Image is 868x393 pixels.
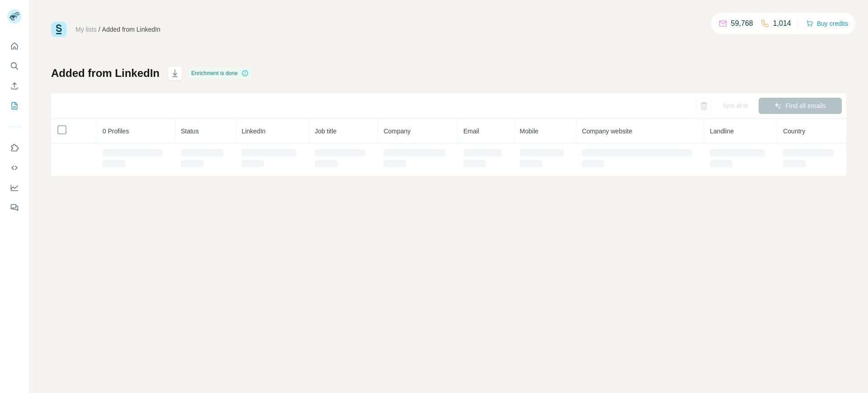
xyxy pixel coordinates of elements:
button: Feedback [7,199,22,216]
button: Buy credits [806,17,848,30]
p: 59,768 [731,18,753,29]
button: Use Surfe API [7,160,22,176]
span: Company website [582,128,632,135]
button: My lists [7,98,22,114]
a: My lists [75,26,97,33]
span: 0 Profiles [103,128,129,135]
button: Enrich CSV [7,78,22,94]
p: 1,014 [773,18,791,29]
button: Use Surfe on LinkedIn [7,140,22,156]
span: Country [783,128,805,135]
div: Added from LinkedIn [102,25,160,34]
li: / [99,25,100,34]
span: Status [181,128,199,135]
div: Enrichment is done [189,68,251,79]
span: Landline [710,128,734,135]
span: LinkedIn [241,128,265,135]
span: Mobile [520,128,538,135]
button: Dashboard [7,180,22,196]
span: Job title [315,128,336,135]
h1: Added from LinkedIn [51,66,160,80]
span: Company [383,128,410,135]
button: Quick start [7,38,22,54]
span: Email [463,128,479,135]
img: Surfe Logo [51,22,66,37]
button: Search [7,58,22,74]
